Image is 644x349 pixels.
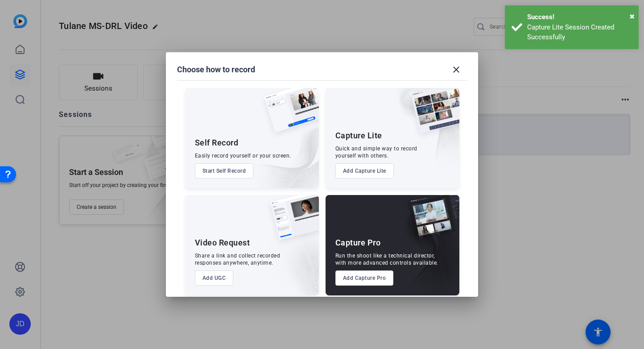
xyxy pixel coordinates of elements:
span: × [630,11,635,21]
div: Success! [527,12,632,22]
button: Close [630,9,635,23]
div: Capture Lite Session Created Successfully [527,22,632,42]
h1: Choose how to record [177,64,255,75]
mat-icon: close [451,64,462,75]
